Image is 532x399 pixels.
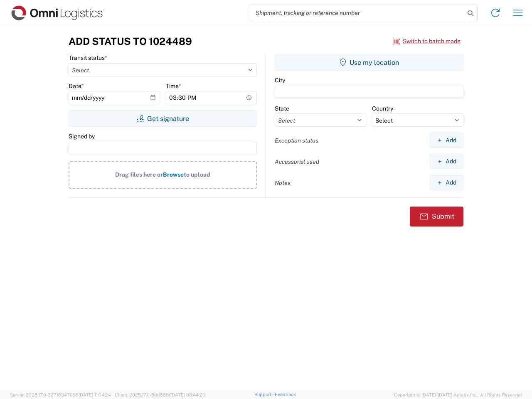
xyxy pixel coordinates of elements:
[275,76,285,84] label: City
[115,171,163,178] span: Drag files here or
[275,392,296,397] a: Feedback
[394,391,522,399] span: Copyright © [DATE]-[DATE] Agistix Inc., All Rights Reserved
[275,137,318,144] label: Exception status
[275,158,319,165] label: Accessorial used
[69,133,95,140] label: Signed by
[166,82,181,90] label: Time
[170,392,205,397] span: [DATE] 08:44:20
[430,133,463,148] button: Add
[275,179,291,187] label: Notes
[275,105,289,112] label: State
[249,5,465,21] input: Shipment, tracking or reference number
[254,392,275,397] a: Support
[430,175,463,190] button: Add
[115,392,205,397] span: Client: 2025.17.0-5dd568f
[10,392,111,397] span: Server: 2025.17.0-327f6347098
[163,171,184,178] span: Browse
[184,171,210,178] span: to upload
[393,34,461,48] button: Switch to batch mode
[410,207,463,227] button: Submit
[69,35,192,47] h3: Add Status to 1024489
[69,54,107,62] label: Transit status
[372,105,393,112] label: Country
[275,54,463,71] button: Use my location
[69,82,84,90] label: Date
[79,392,111,397] span: [DATE] 11:04:24
[69,110,257,127] button: Get signature
[430,154,463,169] button: Add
